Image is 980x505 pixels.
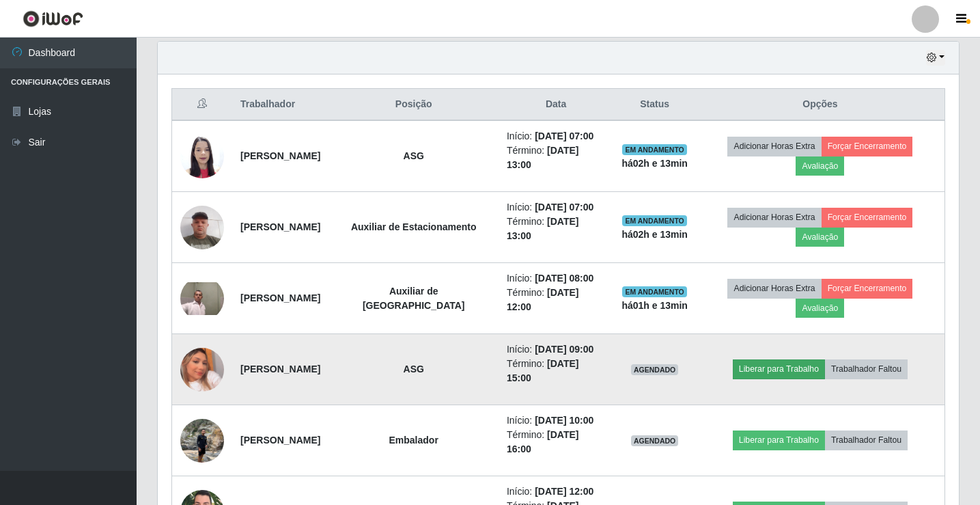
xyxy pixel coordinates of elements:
[622,215,687,226] span: EM ANDAMENTO
[180,331,224,409] img: 1750545410302.jpeg
[507,200,605,215] li: Início:
[621,158,688,169] strong: há 02 h e 13 min
[240,435,320,446] strong: [PERSON_NAME]
[499,89,613,121] th: Data
[796,299,844,318] button: Avaliação
[180,282,224,315] img: 1717405606174.jpeg
[240,292,320,303] strong: [PERSON_NAME]
[507,144,605,172] li: Término:
[23,10,83,27] img: CoreUI Logo
[240,150,320,161] strong: [PERSON_NAME]
[733,359,825,379] button: Liberar para Trabalho
[507,342,605,357] li: Início:
[631,364,679,375] span: AGENDADO
[535,131,593,141] time: [DATE] 07:00
[822,137,913,156] button: Forçar Encerramento
[825,359,908,379] button: Trabalhador Faltou
[733,431,825,450] button: Liberar para Trabalho
[535,202,593,213] time: [DATE] 07:00
[631,435,679,446] span: AGENDADO
[363,286,465,311] strong: Auxiliar de [GEOGRAPHIC_DATA]
[232,89,328,121] th: Trabalhador
[328,89,498,121] th: Posição
[535,486,593,497] time: [DATE] 12:00
[240,364,320,374] strong: [PERSON_NAME]
[507,357,605,385] li: Término:
[727,279,821,298] button: Adicionar Horas Extra
[507,271,605,286] li: Início:
[240,221,320,232] strong: [PERSON_NAME]
[535,415,593,426] time: [DATE] 10:00
[404,364,424,374] strong: ASG
[535,273,593,284] time: [DATE] 08:00
[622,144,687,155] span: EM ANDAMENTO
[180,411,224,469] img: 1700098236719.jpeg
[622,286,687,297] span: EM ANDAMENTO
[507,428,605,456] li: Término:
[507,129,605,144] li: Início:
[507,484,605,499] li: Início:
[535,344,593,355] time: [DATE] 09:00
[351,221,477,232] strong: Auxiliar de Estacionamento
[180,198,224,256] img: 1709375112510.jpeg
[507,413,605,428] li: Início:
[507,286,605,314] li: Término:
[727,137,821,156] button: Adicionar Horas Extra
[825,431,908,450] button: Trabalhador Faltou
[389,435,438,446] strong: Embalador
[822,208,913,227] button: Forçar Encerramento
[621,300,688,311] strong: há 01 h e 13 min
[404,150,424,161] strong: ASG
[822,279,913,298] button: Forçar Encerramento
[796,228,844,247] button: Avaliação
[727,208,821,227] button: Adicionar Horas Extra
[180,127,224,185] img: 1732967695446.jpeg
[696,89,945,121] th: Opções
[796,156,844,176] button: Avaliação
[507,215,605,243] li: Término:
[613,89,696,121] th: Status
[621,229,688,240] strong: há 02 h e 13 min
